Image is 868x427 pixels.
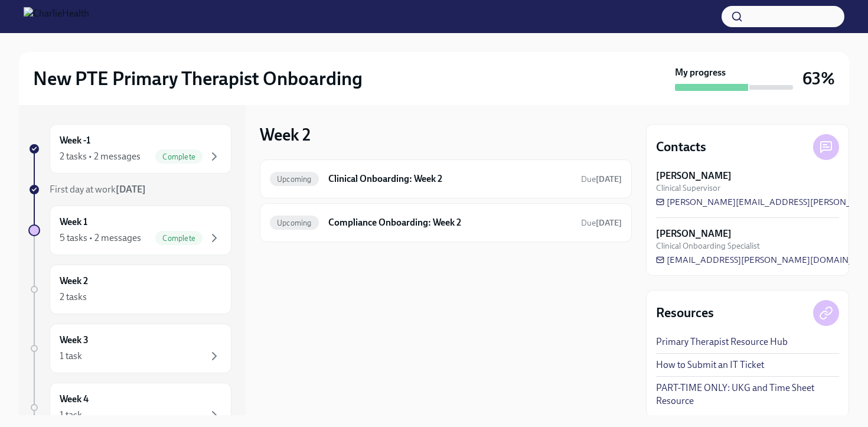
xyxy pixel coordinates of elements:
[656,304,714,322] h4: Resources
[116,184,146,195] strong: [DATE]
[656,358,764,371] a: How to Submit an IT Ticket
[656,335,788,348] a: Primary Therapist Resource Hub
[60,134,90,147] h6: Week -1
[656,182,720,194] span: Clinical Supervisor
[802,68,835,89] h3: 63%
[28,265,231,314] a: Week 22 tasks
[50,184,146,195] span: First day at work
[28,324,231,373] a: Week 31 task
[656,138,706,156] h4: Contacts
[260,124,311,145] h3: Week 2
[270,170,622,188] a: UpcomingClinical Onboarding: Week 2Due[DATE]
[60,275,88,288] h6: Week 2
[656,382,839,408] a: PART-TIME ONLY: UKG and Time Sheet Resource
[60,334,89,347] h6: Week 3
[581,174,622,184] span: Due
[28,183,231,196] a: First day at work[DATE]
[656,240,760,252] span: Clinical Onboarding Specialist
[28,124,231,174] a: Week -12 tasks • 2 messagesComplete
[328,172,572,185] h6: Clinical Onboarding: Week 2
[656,170,732,182] strong: [PERSON_NAME]
[270,219,319,227] span: Upcoming
[270,213,622,232] a: UpcomingCompliance Onboarding: Week 2Due[DATE]
[28,206,231,255] a: Week 15 tasks • 2 messagesComplete
[581,174,622,185] span: August 30th, 2025 07:00
[656,227,732,240] strong: [PERSON_NAME]
[60,409,82,422] div: 1 task
[60,291,87,304] div: 2 tasks
[596,174,622,184] strong: [DATE]
[675,66,726,79] strong: My progress
[60,216,87,229] h6: Week 1
[33,67,363,90] h2: New PTE Primary Therapist Onboarding
[581,217,622,229] span: August 30th, 2025 07:00
[270,175,319,184] span: Upcoming
[60,232,141,245] div: 5 tasks • 2 messages
[60,393,89,406] h6: Week 4
[155,234,203,243] span: Complete
[60,150,141,163] div: 2 tasks • 2 messages
[328,216,572,229] h6: Compliance Onboarding: Week 2
[24,7,89,26] img: CharlieHealth
[60,350,82,363] div: 1 task
[581,218,622,228] span: Due
[155,152,203,161] span: Complete
[596,218,622,228] strong: [DATE]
